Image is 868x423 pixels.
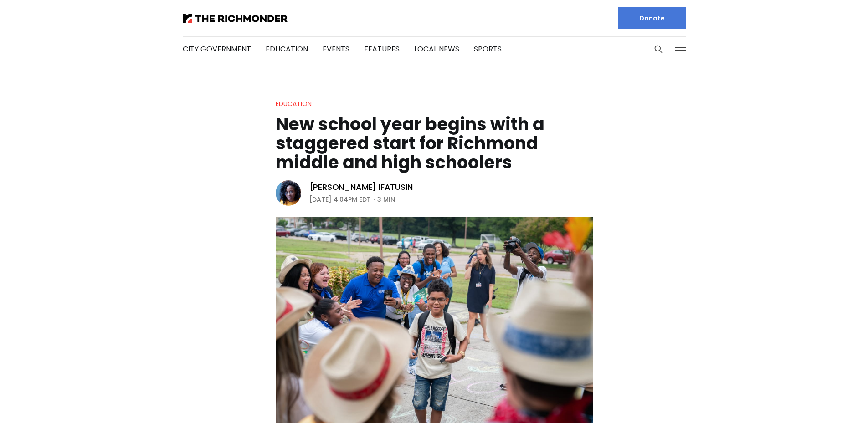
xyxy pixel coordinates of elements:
[377,194,395,205] span: 3 min
[652,42,665,56] button: Search this site
[414,44,459,54] a: Local News
[618,7,686,29] a: Donate
[323,44,349,54] a: Events
[276,180,301,206] img: Victoria A. Ifatusin
[276,115,593,172] h1: New school year begins with a staggered start for Richmond middle and high schoolers
[309,182,413,193] a: [PERSON_NAME] Ifatusin
[309,194,371,205] time: [DATE] 4:04PM EDT
[791,378,868,423] iframe: portal-trigger
[183,44,251,54] a: City Government
[276,99,312,108] a: Education
[364,44,400,54] a: Features
[474,44,502,54] a: Sports
[183,14,288,23] img: The Richmonder
[266,44,308,54] a: Education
